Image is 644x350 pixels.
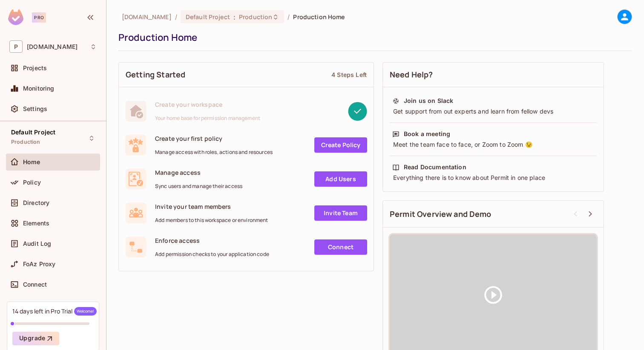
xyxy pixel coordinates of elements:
a: Invite Team [314,205,367,221]
span: Projects [23,65,47,71]
span: the active workspace [122,13,172,21]
span: Manage access with roles, actions and resources [155,149,273,156]
span: Enforce access [155,236,269,245]
div: Read Documentation [404,163,466,171]
span: : [233,14,236,20]
span: P [9,40,23,53]
span: Default Project [186,13,230,21]
span: Directory [23,199,49,206]
span: Create your first policy [155,134,273,142]
span: Sync users and manage their access [155,183,242,190]
div: Meet the team face to face, or Zoom to Zoom 😉 [392,140,594,149]
div: Book a meeting [404,130,450,138]
span: Production [239,13,272,21]
span: Need Help? [390,69,433,80]
div: 4 Steps Left [331,71,367,79]
li: / [175,13,177,21]
span: Your home base for permission management [155,115,260,122]
span: Default Project [11,129,55,136]
img: SReyMgAAAABJRU5ErkJggg== [8,9,23,25]
div: Pro [32,12,46,23]
span: Audit Log [23,240,51,247]
span: Policy [23,179,41,186]
div: Join us on Slack [404,97,453,105]
div: Get support from out experts and learn from fellow devs [392,107,594,116]
span: Add permission checks to your application code [155,251,269,258]
span: Add members to this workspace or environment [155,217,268,224]
span: Production Home [293,13,345,21]
div: Production Home [118,31,628,44]
span: Workspace: permit.io [27,43,78,50]
li: / [287,13,290,21]
span: Production [11,139,40,145]
span: Settings [23,105,47,112]
span: Connect [23,281,47,288]
span: Permit Overview and Demo [390,209,492,219]
span: Welcome! [74,307,97,316]
a: Create Policy [314,137,367,153]
span: Elements [23,220,49,227]
span: Create your workspace [155,100,260,108]
button: Upgrade [12,332,59,345]
span: Home [23,159,40,165]
a: Add Users [314,171,367,187]
span: Monitoring [23,85,55,92]
a: Connect [314,239,367,255]
div: Everything there is to know about Permit in one place [392,174,594,182]
span: Invite your team members [155,202,268,211]
span: Getting Started [126,69,185,80]
span: Manage access [155,168,242,176]
span: FoAz Proxy [23,261,56,267]
div: 14 days left in Pro Trial [12,307,97,316]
